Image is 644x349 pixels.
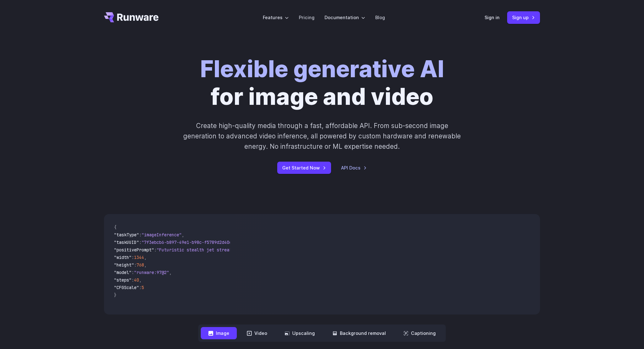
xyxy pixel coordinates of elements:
span: 1344 [134,255,144,260]
span: "imageInference" [142,232,182,238]
span: : [132,277,134,283]
span: "positivePrompt" [114,247,154,253]
button: Image [201,327,237,339]
span: : [132,270,134,275]
a: Blog [375,14,385,21]
button: Captioning [396,327,443,339]
span: , [139,277,142,283]
label: Documentation [325,14,365,21]
button: Upscaling [277,327,322,339]
span: "model" [114,270,132,275]
span: , [144,262,147,268]
a: Sign in [485,14,500,21]
span: "7f3ebcb6-b897-49e1-b98c-f5789d2d40d7" [142,239,237,245]
strong: Flexible generative AI [200,55,444,83]
h1: for image and video [200,55,444,110]
a: Sign up [507,11,540,24]
span: , [182,232,184,238]
span: 768 [137,262,144,268]
button: Video [239,327,275,339]
span: "taskUUID" [114,239,139,245]
span: : [132,255,134,260]
span: : [134,262,137,268]
span: : [139,232,142,238]
span: : [154,247,157,253]
span: , [169,270,172,275]
span: 40 [134,277,139,283]
span: 5 [142,285,144,290]
label: Features [263,14,289,21]
span: } [114,292,117,298]
span: "Futuristic stealth jet streaking through a neon-lit cityscape with glowing purple exhaust" [157,247,385,253]
span: "steps" [114,277,132,283]
a: Pricing [299,14,314,21]
a: API Docs [341,164,367,171]
a: Go to / [104,12,158,22]
span: "taskType" [114,232,139,238]
a: Get Started Now [277,162,331,174]
span: : [139,239,142,245]
p: Create high-quality media through a fast, affordable API. From sub-second image generation to adv... [183,121,462,152]
span: : [139,285,142,290]
span: "width" [114,255,132,260]
span: "runware:97@2" [134,270,169,275]
span: { [114,224,117,230]
span: "height" [114,262,134,268]
span: , [144,255,147,260]
button: Background removal [325,327,393,339]
span: "CFGScale" [114,285,139,290]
